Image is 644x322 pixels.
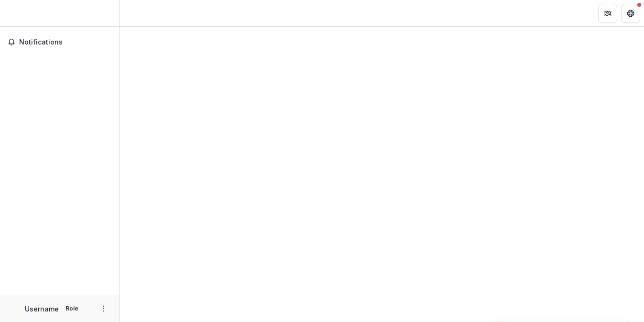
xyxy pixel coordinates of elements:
[19,38,111,46] span: Notifications
[63,304,81,313] p: Role
[25,304,59,314] p: Username
[4,34,115,50] button: Notifications
[621,4,640,23] button: Get Help
[98,303,109,314] button: More
[598,4,617,23] button: Partners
